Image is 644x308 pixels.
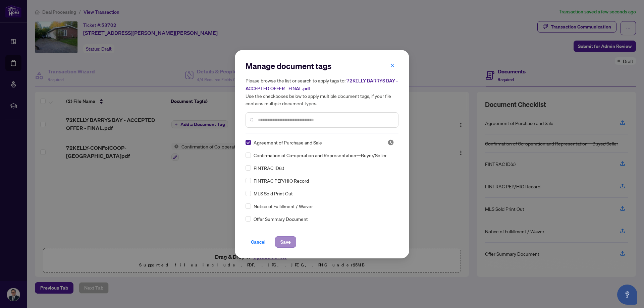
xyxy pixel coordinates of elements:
button: Cancel [246,236,271,248]
span: close [390,63,395,68]
span: MLS Sold Print Out [254,190,293,197]
h5: Please browse the list or search to apply tags to: Use the checkboxes below to apply multiple doc... [246,77,398,107]
span: Cancel [251,237,266,247]
span: Pending Review [387,139,394,146]
button: Open asap [617,285,637,305]
span: 72KELLY BARRYS BAY - ACCEPTED OFFER - FINAL.pdf [246,78,398,91]
span: FINTRAC ID(s) [254,164,284,172]
button: Save [275,236,296,248]
span: Notice of Fulfillment / Waiver [254,202,313,210]
span: Agreement of Purchase and Sale [254,139,322,146]
span: FINTRAC PEP/HIO Record [254,177,309,184]
h2: Manage document tags [246,61,398,71]
span: Confirmation of Co-operation and Representation—Buyer/Seller [254,151,387,159]
img: status [387,139,394,146]
span: Save [280,237,291,247]
span: Offer Summary Document [254,215,308,223]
